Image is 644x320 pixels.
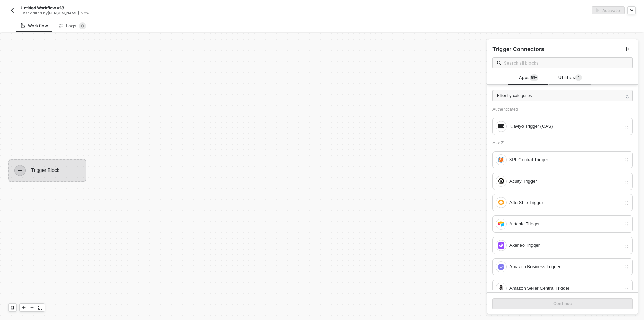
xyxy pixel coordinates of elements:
img: drag [624,157,630,163]
img: drag [624,264,630,270]
span: Filter by categories [497,93,532,99]
span: icon-collapse-left [626,47,631,51]
div: Akeneo Trigger [509,242,622,249]
span: 4 [578,75,580,80]
div: Last edited by - Now [21,11,306,16]
img: drag [624,286,630,291]
img: integration-icon [498,285,504,291]
div: A -> Z [492,140,633,146]
img: back [10,8,15,13]
img: integration-icon [498,157,504,163]
span: Untitled Workflow #18 [21,5,64,11]
img: integration-icon [498,242,504,249]
sup: 0 [79,22,86,29]
sup: 104 [530,74,538,81]
div: AfterShip Trigger [509,199,622,206]
span: icon-play [22,306,26,310]
img: drag [624,243,630,249]
div: Airtable Trigger [509,220,622,228]
div: 3PL Central Trigger [509,156,622,164]
div: Logs [59,22,86,29]
div: Amazon Business Trigger [509,263,622,271]
div: Authenticated [492,107,633,112]
img: drag [624,124,630,129]
span: icon-play [14,165,26,176]
img: integration-icon [498,264,504,270]
div: Trigger Block [8,159,86,182]
img: integration-icon [498,178,504,184]
button: Continue [492,298,633,309]
div: Amazon Seller Central Trigger [509,284,622,292]
div: Trigger Connectors [492,46,544,53]
span: [PERSON_NAME] [48,11,79,16]
img: drag [624,200,630,206]
div: Klaviyo Trigger (OAS) [509,123,622,130]
img: integration-icon [498,221,504,227]
button: back [8,6,17,14]
img: integration-icon [498,200,504,206]
img: integration-icon [498,123,504,129]
input: Search all blocks [504,59,628,67]
span: icon-expand [38,306,42,310]
div: Acuity Trigger [509,177,622,185]
img: drag [624,222,630,227]
sup: 4 [575,74,582,81]
span: Apps [519,74,538,82]
span: Utilities [558,74,582,82]
span: icon-minus [30,306,34,310]
button: activateActivate [592,6,625,14]
div: Workflow [21,23,48,29]
img: search [497,61,501,65]
img: drag [624,179,630,184]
